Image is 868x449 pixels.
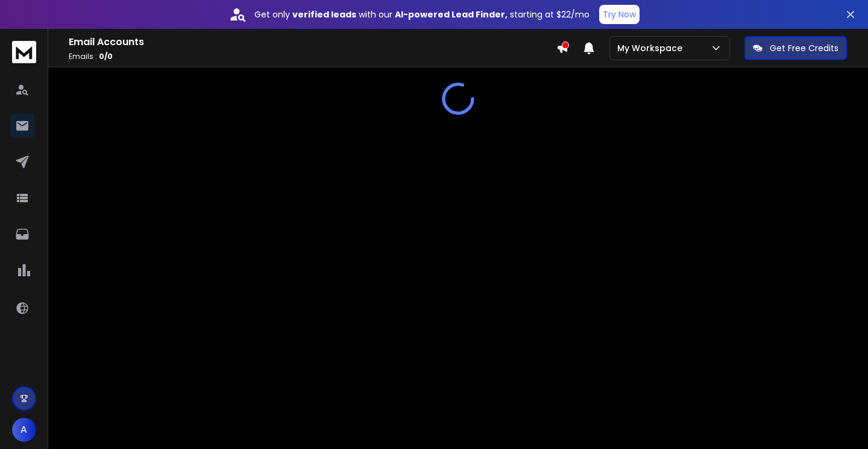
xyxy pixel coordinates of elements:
button: A [12,418,36,442]
span: 0 / 0 [99,51,113,61]
strong: verified leads [292,8,356,20]
img: logo [12,41,36,63]
strong: AI-powered Lead Finder, [395,8,508,20]
p: Try Now [603,8,636,20]
p: Get only with our starting at $22/mo [254,8,590,20]
p: Emails : [69,52,556,61]
button: Get Free Credits [744,36,847,60]
p: My Workspace [617,42,687,54]
button: Try Now [599,5,640,24]
h1: Email Accounts [69,35,556,49]
p: Get Free Credits [770,42,838,54]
